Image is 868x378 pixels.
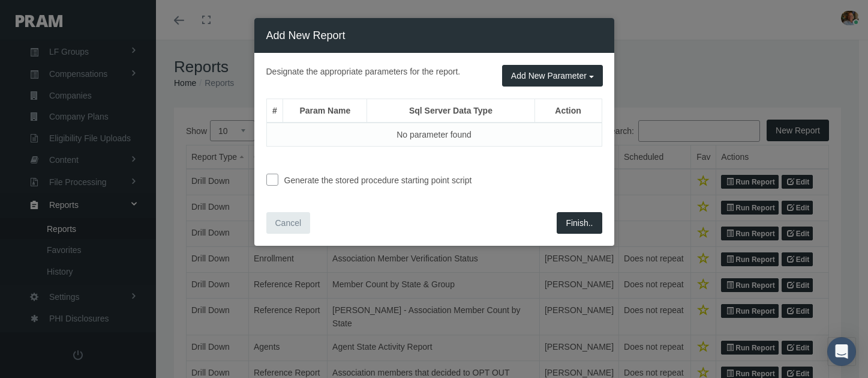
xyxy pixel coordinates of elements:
label: Generate the stored procedure starting point script [278,174,472,187]
th: Param Name [283,99,367,123]
button: Add New Parameter [502,65,603,87]
div: Open Intercom Messenger [827,337,856,366]
th: Sql Server Data Type [367,99,535,123]
button: Finish.. [557,212,602,234]
td: No parameter found [266,123,602,147]
p: Designate the appropriate parameters for the report. [266,65,484,78]
span: Finish.. [566,218,593,228]
button: Cancel [266,212,311,234]
th: Action [534,99,602,123]
h4: Add New Report [266,27,346,44]
div: Button group with nested dropdown [502,65,603,87]
th: # [266,99,283,123]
